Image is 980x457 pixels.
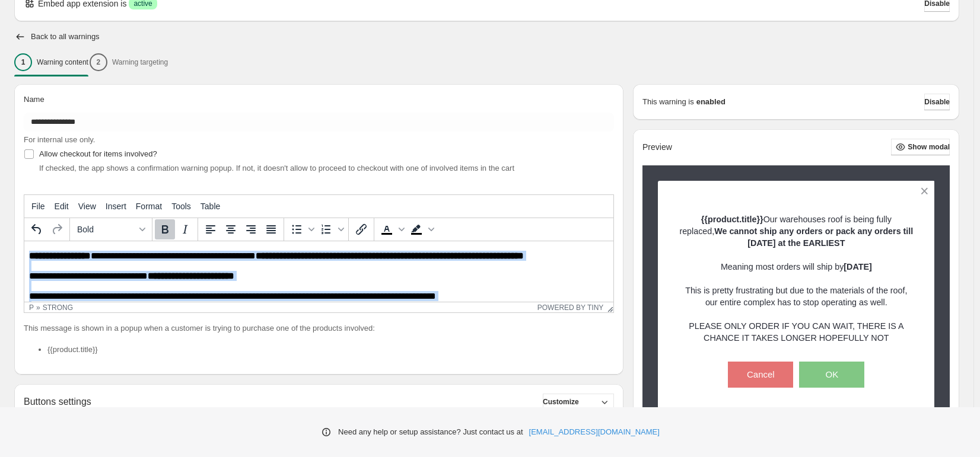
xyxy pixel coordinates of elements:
span: View [78,202,96,211]
span: Disable [924,97,950,107]
button: Align left [201,219,221,239]
strong: enabled [696,96,726,108]
button: Italic [175,219,195,239]
button: Justify [261,219,281,239]
button: 1Warning content [14,50,88,75]
button: Show modal [891,139,950,155]
span: For internal use only. [24,135,95,144]
span: Tools [171,202,191,211]
button: Redo [47,219,67,239]
button: Insert/edit link [351,219,371,239]
div: » [36,303,40,312]
button: OK [799,362,864,388]
div: Bullet list [287,219,316,239]
span: Format [136,202,162,211]
strong: [DATE] [844,262,871,271]
button: Align right [241,219,261,239]
span: If checked, the app shows a confirmation warning popup. If not, it doesn't allow to proceed to ch... [39,164,514,172]
button: Undo [27,219,47,239]
button: Disable [924,94,950,110]
span: Show modal [908,142,950,152]
span: File [31,202,45,211]
button: Align center [221,219,241,239]
span: Customize [543,397,579,407]
span: Edit [55,202,69,211]
span: Bold [77,225,135,234]
p: Our warehouses roof is being fully replaced, Meaning most orders will ship by This is pretty frus... [679,213,914,344]
div: Text color [377,219,406,239]
body: Rich Text Area. Press ALT-0 for help. [5,9,584,84]
span: Insert [106,202,126,211]
button: Bold [155,219,175,239]
div: 1 [14,53,32,71]
h2: Buttons settings [24,396,91,407]
h2: Back to all warnings [31,32,100,41]
p: This warning is [642,96,694,108]
div: Numbered list [316,219,346,239]
strong: We cannot ship any orders or pack any orders till [DATE] at the EARLIEST [714,226,913,248]
div: strong [43,303,73,312]
a: [EMAIL_ADDRESS][DOMAIN_NAME] [529,426,660,438]
div: p [29,303,34,312]
span: Allow checkout for items involved? [39,149,157,158]
span: Table [201,202,220,211]
li: {{product.title}} [47,344,614,356]
button: Cancel [728,362,793,388]
p: Warning content [37,57,88,67]
strong: {{product.title}} [701,215,763,224]
iframe: Rich Text Area [24,241,613,302]
button: Formats [72,219,149,239]
p: This message is shown in a popup when a customer is trying to purchase one of the products involved: [24,322,614,334]
button: Customize [543,394,614,410]
h2: Preview [642,142,672,152]
a: Powered by Tiny [537,303,604,312]
span: Name [24,95,44,104]
div: Background color [406,219,436,239]
div: Resize [603,302,613,312]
